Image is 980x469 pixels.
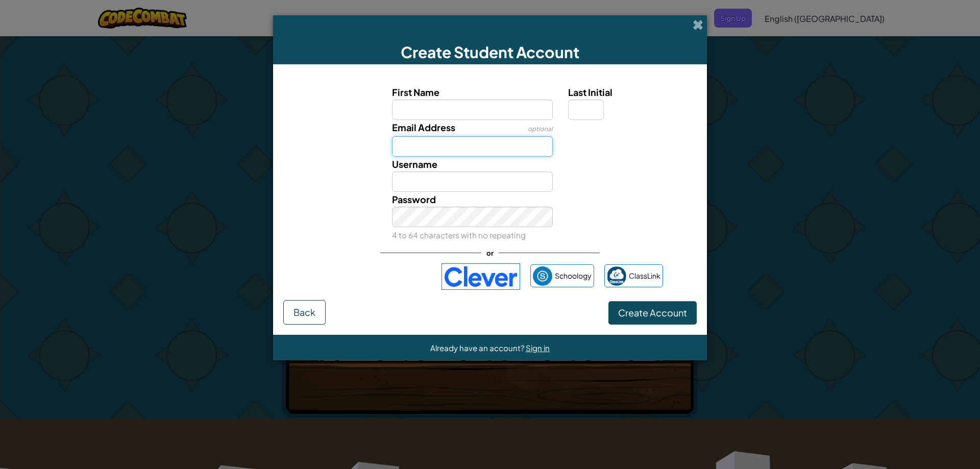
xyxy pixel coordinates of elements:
[533,266,552,286] img: schoology.png
[293,306,315,318] span: Back
[392,193,436,205] span: Password
[568,86,612,98] span: Last Initial
[526,343,550,353] a: Sign in
[607,266,626,286] img: classlink-logo-small.png
[401,42,579,62] span: Create Student Account
[392,158,437,170] span: Username
[481,245,499,260] span: or
[283,300,326,325] button: Back
[608,301,697,325] button: Create Account
[442,263,520,290] img: clever-logo-blue.png
[528,125,553,133] span: optional
[430,343,526,353] span: Already have an account?
[392,230,526,240] small: 4 to 64 characters with no repeating
[618,307,687,318] span: Create Account
[392,121,455,133] span: Email Address
[555,268,592,283] span: Schoology
[629,268,660,283] span: ClassLink
[312,265,436,288] iframe: Botón Iniciar sesión con Google
[392,86,439,98] span: First Name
